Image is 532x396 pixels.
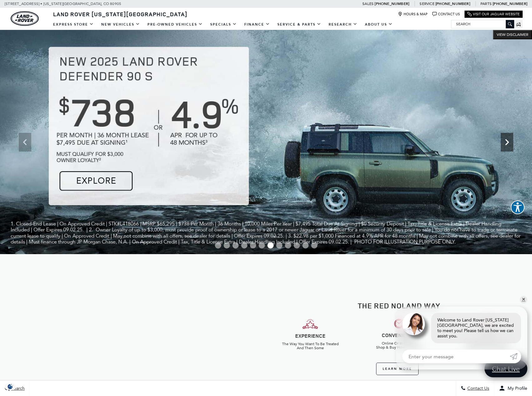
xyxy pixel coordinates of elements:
[359,341,439,350] h6: Online Or In-Person, Shop & Buy How You Want
[250,242,256,249] span: Go to slide 5
[493,1,527,6] a: [PHONE_NUMBER]
[311,242,317,249] span: Go to slide 12
[375,1,409,6] a: [PHONE_NUMBER]
[493,30,532,39] button: VIEW DISCLAIMER
[480,2,492,6] span: Parts
[362,2,374,6] span: Sales
[276,242,282,249] span: Go to slide 8
[505,386,527,391] span: My Profile
[206,19,241,30] a: Specials
[285,242,291,249] span: Go to slide 9
[402,313,425,335] img: Agent profile photo
[53,10,187,18] span: Land Rover [US_STATE][GEOGRAPHIC_DATA]
[3,383,17,390] section: Click to Open Cookie Consent Modal
[11,11,39,26] a: land-rover
[295,332,326,339] strong: EXPERIENCE
[510,350,521,363] a: Submit
[5,2,121,6] a: [STREET_ADDRESS] • [US_STATE][GEOGRAPHIC_DATA], CO 80905
[402,350,510,363] input: Enter your message
[294,242,300,249] span: Go to slide 10
[466,386,489,391] span: Contact Us
[382,332,416,339] strong: CONVENIENCE
[49,10,191,18] a: Land Rover [US_STATE][GEOGRAPHIC_DATA]
[511,200,525,214] button: Explore your accessibility options
[97,19,144,30] a: New Vehicles
[361,19,396,30] a: About Us
[494,380,532,396] button: Open user profile menu
[432,12,460,17] a: Contact Us
[431,313,521,343] div: Welcome to Land Rover [US_STATE][GEOGRAPHIC_DATA], we are excited to meet you! Please tell us how...
[36,285,230,394] iframe: YouTube video player
[274,19,325,30] a: Service & Parts
[325,19,361,30] a: Research
[511,200,525,215] aside: Accessibility Help Desk
[259,242,265,249] span: Go to slide 6
[241,19,274,30] a: Finance
[224,242,230,249] span: Go to slide 2
[215,242,221,249] span: Go to slide 1
[398,12,428,17] a: Hours & Map
[435,1,470,6] a: [PHONE_NUMBER]
[232,242,239,249] span: Go to slide 3
[302,242,309,249] span: Go to slide 11
[467,12,520,17] a: Visit Our Jaguar Website
[497,32,528,37] span: VIEW DISCLAIMER
[420,2,434,6] span: Service
[501,133,513,152] div: Next
[11,11,39,26] img: Land Rover
[144,19,206,30] a: Pre-Owned Vehicles
[267,242,274,249] span: Go to slide 7
[3,383,17,390] img: Opt-Out Icon
[271,342,350,350] h6: The Way You Want To Be Treated And Then Some
[49,19,97,30] a: EXPRESS STORE
[49,19,396,30] nav: Main Navigation
[19,133,31,152] div: Previous
[451,20,514,28] input: Search
[271,302,528,310] h2: The Red Noland Way
[376,363,419,375] a: Learn More
[241,242,247,249] span: Go to slide 4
